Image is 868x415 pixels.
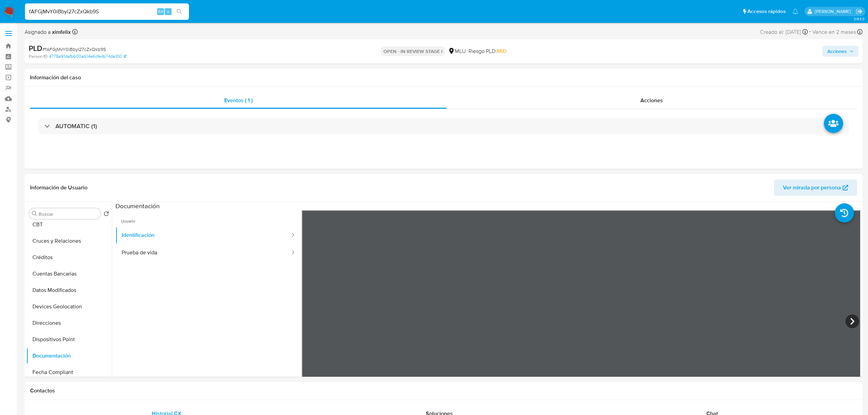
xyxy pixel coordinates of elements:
[640,96,663,104] span: Acciones
[26,331,112,348] button: Dispositivos Point
[26,216,112,233] button: CBT
[30,184,87,191] h1: Información de Usuario
[55,122,97,130] h3: AUTOMATIC (1)
[26,364,112,380] button: Fecha Compliant
[448,48,466,55] div: MLU
[104,211,109,218] button: Volver al orden por defecto
[381,46,445,56] p: OPEN - IN REVIEW STAGE I
[167,8,169,15] span: s
[747,8,786,15] span: Accesos rápidos
[792,9,798,14] a: Notificaciones
[38,118,849,134] div: AUTOMATIC (1)
[49,53,126,59] a: 4778a91dafb600a614e6cfedb74da100
[823,46,858,57] button: Acciones
[25,7,189,16] input: Buscar usuario o caso...
[809,27,811,37] span: -
[26,298,112,315] button: Devices Geolocation
[783,179,841,196] span: Ver mirada por persona
[30,74,857,81] h1: Información del caso
[25,28,71,36] span: Asignado a
[32,211,37,216] button: Buscar
[26,249,112,266] button: Créditos
[760,27,808,37] div: Creado el: [DATE]
[26,282,112,298] button: Datos Modificados
[29,43,42,54] b: PLD
[26,266,112,282] button: Cuentas Bancarias
[224,96,253,104] span: Eventos ( 1 )
[497,47,506,55] span: MID
[39,211,98,217] input: Buscar
[26,315,112,331] button: Direcciones
[51,28,71,36] b: ximfelix
[774,179,857,196] button: Ver mirada por persona
[827,46,847,57] span: Acciones
[29,53,48,59] b: Person ID
[26,348,112,364] button: Documentación
[158,8,163,15] span: Alt
[469,48,506,55] span: Riesgo PLD:
[42,46,106,53] span: # fAFGjMvY0iBbyl27cZxQkb9S
[812,28,856,36] span: Vence en 2 meses
[856,8,863,15] a: Salir
[172,7,186,16] button: search-icon
[26,233,112,249] button: Cruces y Relaciones
[815,8,853,15] p: ximena.felix@mercadolibre.com
[30,387,857,394] h1: Contactos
